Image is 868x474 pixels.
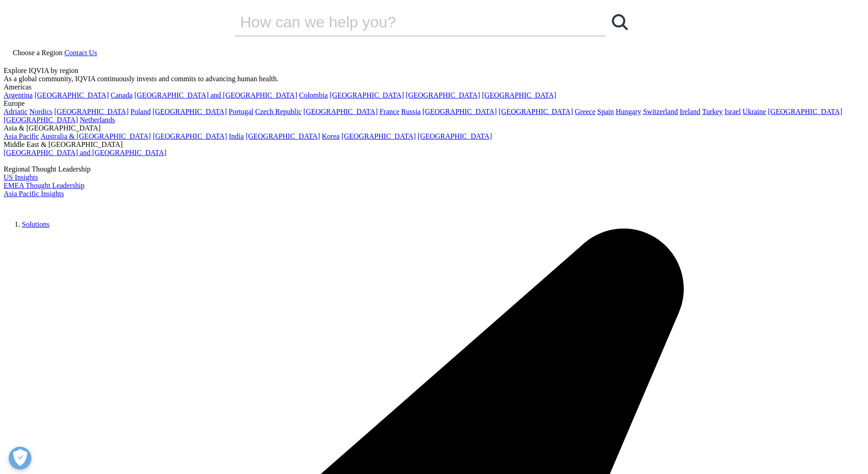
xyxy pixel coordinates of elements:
a: [GEOGRAPHIC_DATA] [153,132,227,140]
a: Colombia [299,91,328,99]
a: Asia Pacific Insights [4,190,64,198]
svg: Search [612,14,628,30]
a: Russia [401,108,421,115]
a: [GEOGRAPHIC_DATA] [498,108,573,115]
a: [GEOGRAPHIC_DATA] [153,108,227,115]
a: [GEOGRAPHIC_DATA] [303,108,378,115]
a: Search [606,8,633,36]
a: Hungary [616,108,641,115]
a: [GEOGRAPHIC_DATA] and [GEOGRAPHIC_DATA] [4,149,166,156]
a: Spain [597,108,614,115]
a: [GEOGRAPHIC_DATA] [329,91,404,99]
a: Nordics [29,108,52,115]
a: Canada [111,91,133,99]
div: As a global community, IQVIA continuously invests and commits to advancing human health. [4,75,864,83]
span: Choose a Region [13,49,62,57]
a: France [380,108,400,115]
a: [GEOGRAPHIC_DATA] and [GEOGRAPHIC_DATA] [134,91,297,99]
a: Czech Republic [255,108,302,115]
a: Asia Pacific [4,132,39,140]
a: [GEOGRAPHIC_DATA] [35,91,109,99]
a: India [229,132,244,140]
div: Asia & [GEOGRAPHIC_DATA] [4,124,864,132]
button: Apri preferenze [9,447,31,469]
a: Israel [724,108,741,115]
a: [GEOGRAPHIC_DATA] [482,91,556,99]
input: Search [235,8,580,36]
a: US Insights [4,173,38,181]
a: Greece [575,108,595,115]
a: Argentina [4,91,33,99]
a: [GEOGRAPHIC_DATA] [341,132,416,140]
a: [GEOGRAPHIC_DATA] [418,132,492,140]
div: Middle East & [GEOGRAPHIC_DATA] [4,141,864,149]
a: Ukraine [743,108,766,115]
a: Contact Us [64,49,97,57]
div: Explore IQVIA by region [4,67,864,75]
a: Turkey [702,108,723,115]
a: Korea [322,132,339,140]
a: [GEOGRAPHIC_DATA] [246,132,320,140]
a: [GEOGRAPHIC_DATA] [4,116,78,124]
a: [GEOGRAPHIC_DATA] [422,108,497,115]
a: Adriatic [4,108,27,115]
a: Solutions [22,220,49,228]
div: Europe [4,99,864,108]
a: [GEOGRAPHIC_DATA] [54,108,128,115]
a: Australia & [GEOGRAPHIC_DATA] [41,132,151,140]
a: Switzerland [643,108,678,115]
div: Regional Thought Leadership [4,165,864,173]
a: [GEOGRAPHIC_DATA] [406,91,480,99]
div: Americas [4,83,864,91]
img: IQVIA Healthcare Information Technology and Pharma Clinical Research Company [4,198,77,211]
a: Portugal [229,108,253,115]
a: Ireland [680,108,700,115]
a: Poland [130,108,150,115]
a: Netherlands [80,116,115,124]
a: [GEOGRAPHIC_DATA] [768,108,842,115]
a: EMEA Thought Leadership [4,182,84,189]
